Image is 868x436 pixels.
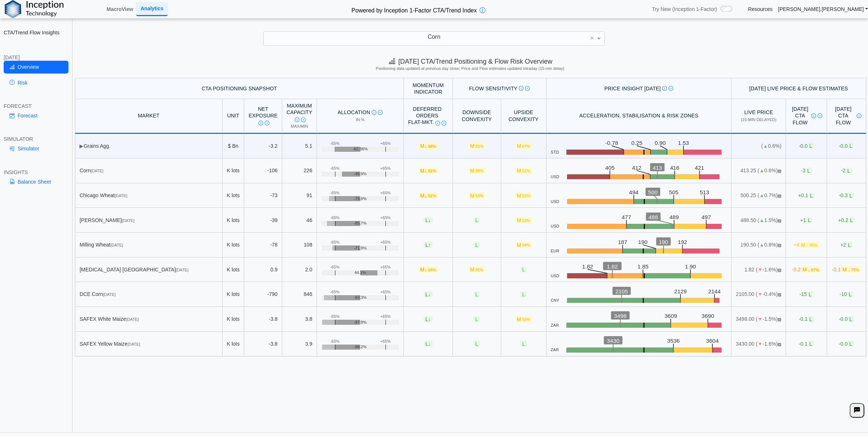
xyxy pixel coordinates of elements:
span: 51% [522,169,530,173]
td: 5.1 [282,134,317,159]
span: CLOSED: Session finished for the day. [778,292,781,297]
span: CLOSED: Session finished for the day. [778,317,781,322]
span: L [473,291,480,297]
span: -0.0 [799,143,814,149]
span: M [468,143,485,149]
div: +65% [380,215,391,220]
td: 46 [282,208,317,233]
span: -46.9% [354,172,366,176]
div: +65% [380,166,391,171]
span: M [418,143,438,149]
div: Corn [79,167,217,174]
span: M [418,168,438,174]
span: STD [551,150,559,155]
span: +0.2 [838,217,854,223]
text: 1.85 [637,264,648,270]
text: 1.82 [582,264,593,270]
span: 52% [522,193,530,198]
text: 494 [629,189,638,196]
span: ZAR [551,347,559,352]
span: CLOSED: Session finished for the day. [778,342,781,346]
span: -0.1 [832,266,861,272]
span: [DATE] [91,169,104,173]
text: 505 [669,189,679,196]
span: -97.9% [354,320,366,325]
a: Risk [4,76,68,89]
span: -85.7% [354,221,366,226]
img: Info [372,110,376,115]
h2: CTA/Trend Flow Insights [4,29,68,36]
text: 405 [606,165,615,171]
img: Read More [668,86,673,91]
div: SIMULATOR [4,136,68,142]
span: -15 [800,291,813,297]
span: L [424,217,433,223]
span: +0.1 [798,192,815,199]
td: K lots [223,307,245,332]
td: 190.50 ( 0.8%) [731,233,786,258]
text: 187 [619,239,628,245]
td: K lots [223,158,245,183]
span: L [806,217,813,223]
span: ▲ [763,143,768,149]
span: CLOSED: Session finished for the day. [778,243,781,247]
div: Price Insight [DATE] [551,85,727,92]
div: Maximum Capacity [287,102,312,123]
span: L [847,143,854,149]
span: -71.9% [354,246,366,251]
img: Info [662,86,667,91]
td: 3.9 [282,332,317,357]
span: in % [356,117,365,122]
span: L [520,341,527,347]
td: -78 [244,233,282,258]
span: 51% [428,193,436,198]
span: +1 [800,217,813,223]
div: +65% [380,339,391,344]
span: +2 [840,242,853,248]
span: L [807,291,813,297]
span: -0.1 [799,316,814,322]
span: 55% [522,317,530,322]
text: 1.53 [678,140,689,146]
td: 1.82 ( -1.6%) [731,258,786,282]
span: M [468,192,485,199]
text: 488 [649,214,658,220]
td: -790 [244,282,282,307]
span: L [473,242,480,248]
th: [DATE] Live Price & Flow Estimates [731,78,866,99]
span: CLOSED: Session finished for the day. [778,169,781,173]
img: Read More [301,117,306,122]
span: 67% [522,144,530,149]
div: Flow Sensitivity [457,85,542,92]
td: 3498.00 ( -1.5%) [731,307,786,332]
span: -0.3 [839,192,854,199]
img: Read More [378,110,383,115]
span: -0.0 [839,143,854,149]
span: -3 [801,168,812,174]
th: Momentum Indicator [404,78,453,99]
div: FORECAST [4,103,68,109]
text: 413 [654,165,663,171]
span: ▲ [759,242,764,248]
span: EUR [551,249,559,253]
span: ZAR [551,323,559,328]
td: ( 0.6%) [731,134,786,159]
span: L [848,217,855,223]
span: -98.2% [354,345,366,349]
span: ↓ 87% [808,268,819,272]
text: 2129 [676,288,688,294]
span: L [847,291,853,297]
span: ↑ [428,242,431,248]
text: 0.90 [655,140,666,146]
span: M [515,168,532,174]
td: 500.25 ( 0.7%) [731,183,786,208]
span: ↓ [428,341,431,347]
a: [PERSON_NAME].[PERSON_NAME] [778,6,868,12]
span: -93.3% [354,295,366,300]
span: L [847,341,854,347]
span: L [520,266,527,272]
span: -0.2 [792,266,821,272]
div: -65% [330,314,340,319]
span: (15-min delayed) [741,117,776,122]
span: M [468,168,485,174]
